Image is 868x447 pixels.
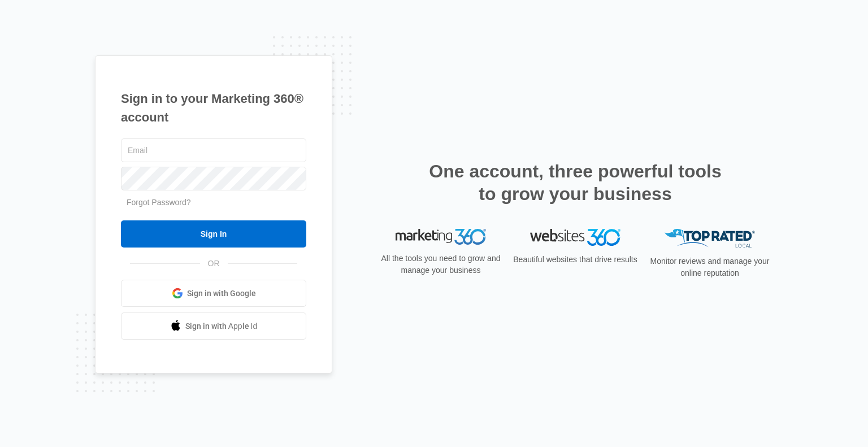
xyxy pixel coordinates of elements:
[396,229,486,245] img: Marketing 360
[377,253,504,276] p: All the tools you need to grow and manage your business
[426,160,725,205] h2: One account, three powerful tools to grow your business
[121,313,306,340] a: Sign in with Apple Id
[121,220,306,248] input: Sign In
[121,138,306,162] input: Email
[200,258,228,270] span: OR
[127,198,191,207] a: Forgot Password?
[187,288,256,300] span: Sign in with Google
[665,229,755,248] img: Top Rated Local
[512,254,639,266] p: Beautiful websites that drive results
[530,229,620,245] img: Websites 360
[121,89,306,127] h1: Sign in to your Marketing 360® account
[185,320,258,332] span: Sign in with Apple Id
[121,280,306,307] a: Sign in with Google
[646,255,773,279] p: Monitor reviews and manage your online reputation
